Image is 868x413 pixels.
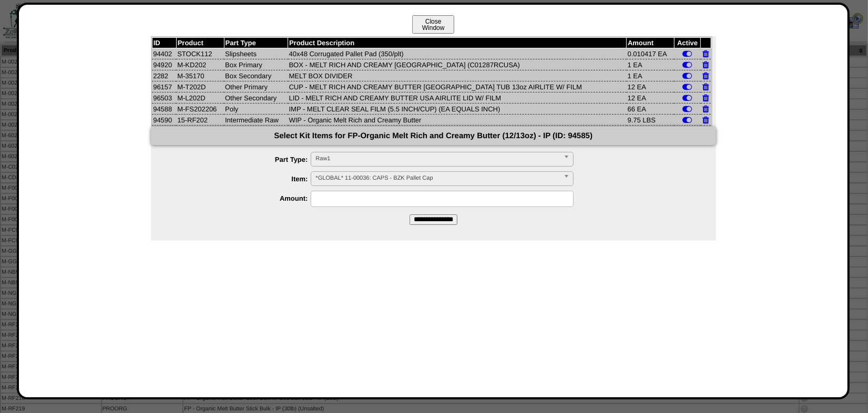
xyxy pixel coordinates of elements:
[152,70,176,81] td: 2282
[288,81,627,92] td: CUP - MELT RICH AND CREAMY BUTTER [GEOGRAPHIC_DATA] TUB 13oz AIRLITE W/ FILM
[176,70,224,81] td: M-35170
[152,59,176,70] td: 94920
[152,104,176,115] td: 94588
[315,172,559,184] span: *GLOBAL* 11-00036: CAPS - BZK Pallet Cap
[176,115,224,126] td: 15-RF202
[411,24,455,32] a: CloseWindow
[288,48,627,59] td: 40x48 Corrugated Pallet Pad (350/plt)
[151,127,716,145] div: Select Kit Items for FP-Organic Melt Rich and Creamy Butter (12/13oz) - IP (ID: 94585)
[627,115,675,126] td: 9.75 LBS
[224,115,288,126] td: Intermediate Raw
[315,152,559,165] span: Raw1
[152,81,176,92] td: 96157
[172,175,311,183] label: Item:
[152,115,176,126] td: 94590
[288,115,627,126] td: WIP - Organic Melt Rich and Creamy Butter
[627,48,675,59] td: 0.010417 EA
[176,59,224,70] td: M-KD202
[172,156,311,163] label: Part Type:
[288,104,627,115] td: IMP - MELT CLEAR SEAL FILM (5.5 INCH/CUP) (EA EQUALS INCH)
[674,38,701,48] th: Active
[152,38,176,48] th: ID
[176,38,224,48] th: Product
[224,92,288,104] td: Other Secondary
[627,81,675,92] td: 12 EA
[172,194,311,202] label: Amount:
[224,59,288,70] td: Box Primary
[627,59,675,70] td: 1 EA
[288,38,627,48] th: Product Description
[224,70,288,81] td: Box Secondary
[152,92,176,104] td: 96503
[176,92,224,104] td: M-L202D
[176,104,224,115] td: M-FS202206
[224,104,288,115] td: Poly
[152,48,176,59] td: 94402
[288,92,627,104] td: LID - MELT RICH AND CREAMY BUTTER USA AIRLITE LID W/ FILM
[627,92,675,104] td: 12 EA
[224,81,288,92] td: Other Primary
[412,15,454,34] button: CloseWindow
[627,38,675,48] th: Amount
[627,104,675,115] td: 66 EA
[288,70,627,81] td: MELT BOX DIVIDER
[288,59,627,70] td: BOX - MELT RICH AND CREAMY [GEOGRAPHIC_DATA] (C01287RCUSA)
[176,81,224,92] td: M-T202D
[224,38,288,48] th: Part Type
[627,70,675,81] td: 1 EA
[176,48,224,59] td: STOCK112
[224,48,288,59] td: Slipsheets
